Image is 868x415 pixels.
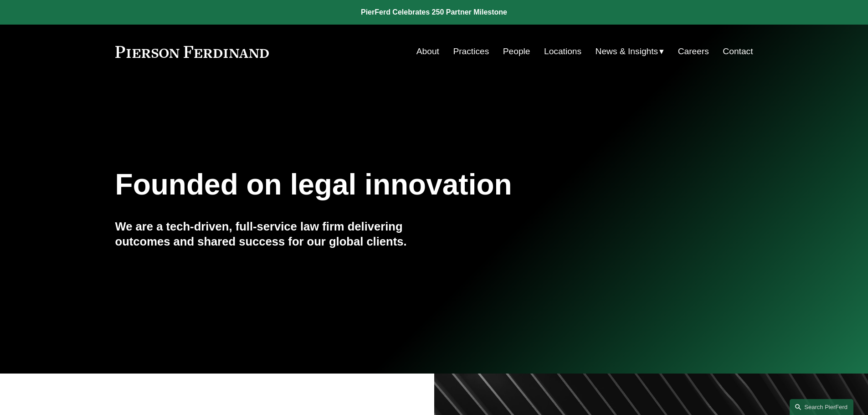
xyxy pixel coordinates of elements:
a: Search this site [790,399,853,415]
a: People [503,43,530,60]
h4: We are a tech-driven, full-service law firm delivering outcomes and shared success for our global... [115,219,434,249]
a: About [416,43,439,60]
a: Careers [678,43,709,60]
a: Locations [544,43,581,60]
span: News & Insights [596,44,658,60]
a: Practices [453,43,489,60]
h1: Founded on legal innovation [115,168,647,201]
a: Contact [723,43,753,60]
a: folder dropdown [596,43,664,60]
